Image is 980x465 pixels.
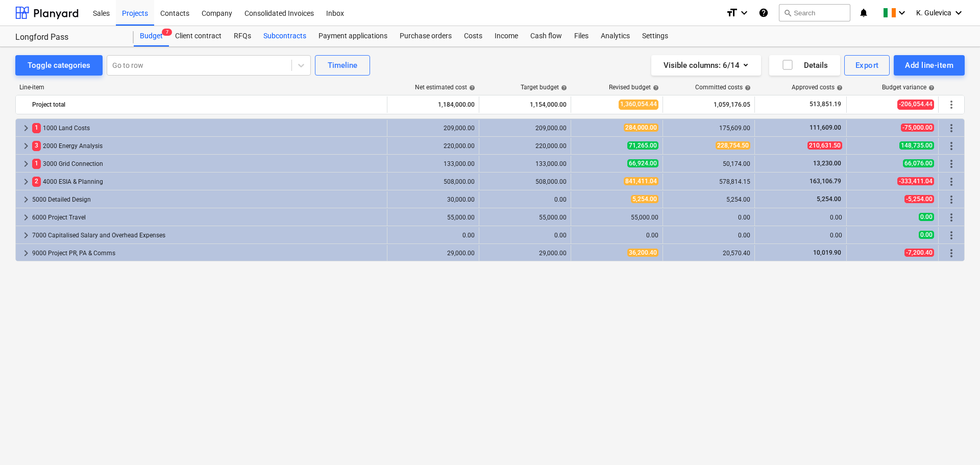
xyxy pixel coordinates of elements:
span: 10,019.90 [812,249,842,256]
span: More actions [945,140,958,152]
div: Payment applications [312,26,394,46]
div: 0.00 [391,232,475,239]
a: Costs [458,26,488,46]
span: 228,754.50 [716,141,750,150]
span: 71,265.00 [627,141,658,150]
span: 0.00 [919,231,934,239]
span: keyboard_arrow_right [20,176,32,188]
div: Timeline [328,59,357,72]
button: Visible columns:6/14 [651,55,761,76]
span: -75,000.00 [901,124,934,132]
div: 2000 Energy Analysis [32,138,383,154]
div: 7000 Capitalised Salary and Overhead Expenses [32,227,383,243]
div: 0.00 [483,232,567,239]
div: 0.00 [575,232,658,239]
a: Files [568,26,595,46]
div: 55,000.00 [575,214,658,221]
span: More actions [945,158,958,170]
div: 209,000.00 [483,125,567,132]
div: 20,570.40 [667,250,750,257]
span: More actions [945,229,958,241]
div: 0.00 [667,214,750,221]
i: keyboard_arrow_down [738,7,750,19]
span: 513,851.19 [808,100,842,109]
span: 5,254.00 [631,195,658,203]
i: keyboard_arrow_down [952,7,965,19]
div: 29,000.00 [483,250,567,257]
span: help [743,85,751,91]
div: 55,000.00 [391,214,475,221]
div: Project total [32,96,383,113]
button: Toggle categories [15,55,103,76]
span: More actions [945,99,958,111]
div: Budget [134,26,169,46]
div: Cash flow [524,26,568,46]
div: Budget variance [882,84,935,91]
div: 175,609.00 [667,125,750,132]
iframe: Chat Widget [929,416,980,465]
span: 66,924.00 [627,159,658,167]
span: keyboard_arrow_right [20,158,32,170]
div: 5000 Detailed Design [32,191,383,208]
div: 1000 Land Costs [32,120,383,136]
span: 13,230.00 [812,160,842,167]
div: 3000 Grid Connection [32,156,383,172]
i: keyboard_arrow_down [896,7,908,19]
div: Longford Pass [15,32,121,43]
span: keyboard_arrow_right [20,229,32,241]
span: More actions [945,176,958,188]
div: 9000 Project PR, PA & Comms [32,245,383,261]
div: Committed costs [695,84,751,91]
div: 0.00 [759,232,842,239]
span: 7 [162,29,172,36]
div: Client contract [169,26,228,46]
div: Approved costs [792,84,843,91]
div: Line-item [15,84,388,91]
span: help [835,85,843,91]
span: -7,200.40 [904,249,934,257]
div: Details [781,59,828,72]
span: 5,254.00 [816,195,842,203]
span: 0.00 [919,213,934,221]
i: Knowledge base [758,7,769,19]
div: 133,000.00 [391,160,475,167]
div: 0.00 [483,196,567,203]
span: help [467,85,475,91]
div: Toggle categories [28,59,90,72]
a: Analytics [595,26,636,46]
span: 163,106.79 [808,178,842,185]
span: keyboard_arrow_right [20,247,32,259]
span: 3 [32,141,41,151]
span: 148,735.00 [899,141,934,150]
div: 220,000.00 [391,142,475,150]
span: search [783,9,792,17]
span: -5,254.00 [904,195,934,203]
a: Budget7 [134,26,169,46]
span: help [926,85,935,91]
span: More actions [945,122,958,134]
span: 66,076.00 [903,159,934,167]
span: 841,411.04 [624,177,658,185]
div: 220,000.00 [483,142,567,150]
div: 578,814.15 [667,178,750,185]
span: 111,609.00 [808,124,842,131]
div: Net estimated cost [415,84,475,91]
a: Purchase orders [394,26,458,46]
div: 4000 ESIA & Planning [32,174,383,190]
span: keyboard_arrow_right [20,211,32,224]
button: Details [769,55,840,76]
div: 508,000.00 [483,178,567,185]
div: Target budget [521,84,567,91]
span: -333,411.04 [897,177,934,185]
span: keyboard_arrow_right [20,193,32,206]
span: 36,200.40 [627,249,658,257]
div: Subcontracts [257,26,312,46]
div: Income [488,26,524,46]
div: 209,000.00 [391,125,475,132]
div: 50,174.00 [667,160,750,167]
div: Add line-item [905,59,953,72]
